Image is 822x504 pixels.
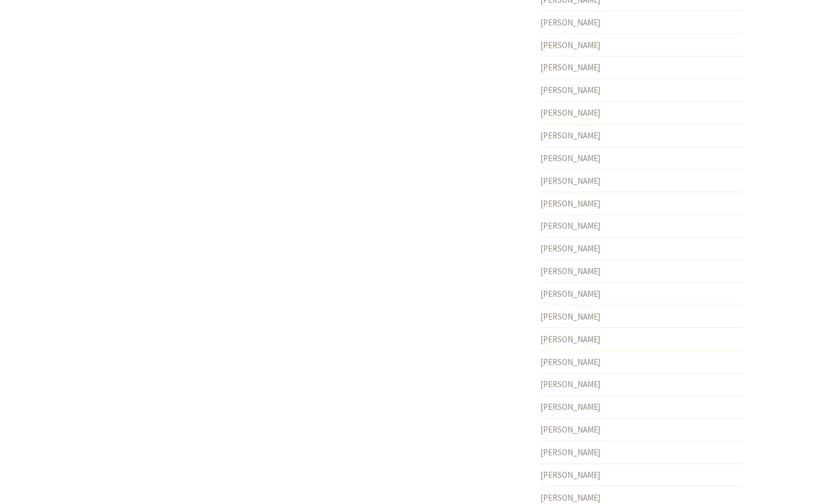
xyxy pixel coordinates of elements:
a: [PERSON_NAME] [540,311,601,322]
a: [PERSON_NAME] [540,40,601,50]
a: [PERSON_NAME] [540,266,601,276]
a: [PERSON_NAME] [540,176,601,186]
a: [PERSON_NAME] [540,62,601,73]
a: [PERSON_NAME] [540,85,601,95]
a: [PERSON_NAME] [540,130,601,141]
a: [PERSON_NAME] [540,243,601,254]
a: [PERSON_NAME] [540,289,601,299]
a: [PERSON_NAME] [540,220,601,231]
a: [PERSON_NAME] [540,402,601,412]
a: [PERSON_NAME] [540,198,601,209]
a: [PERSON_NAME] [540,17,601,28]
a: [PERSON_NAME] [540,334,601,344]
a: [PERSON_NAME] [540,470,601,480]
a: [PERSON_NAME] [540,447,601,457]
a: [PERSON_NAME] [540,424,601,435]
a: [PERSON_NAME] [540,107,601,118]
a: [PERSON_NAME] [540,492,601,503]
a: [PERSON_NAME] [540,153,601,163]
a: [PERSON_NAME] [540,357,601,367]
a: [PERSON_NAME] [540,379,601,389]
